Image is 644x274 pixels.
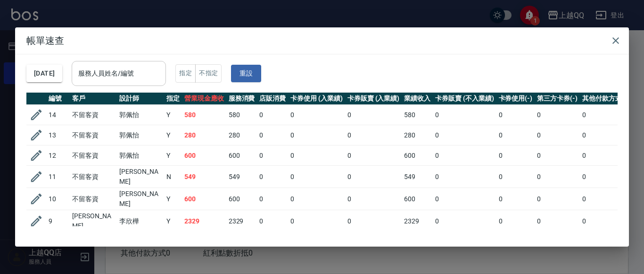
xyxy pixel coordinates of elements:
td: 0 [288,146,345,166]
th: 設計師 [117,93,164,105]
td: 0 [496,188,535,210]
td: 280 [226,125,257,146]
td: 549 [182,166,226,188]
td: 李欣樺 [117,210,164,232]
td: 580 [182,105,226,125]
td: 0 [257,105,288,125]
th: 卡券販賣 (不入業績) [433,93,496,105]
td: 不留客資 [70,166,117,188]
td: 0 [535,146,580,166]
td: 0 [345,166,402,188]
td: Y [164,146,182,166]
td: 600 [226,146,257,166]
td: 0 [580,166,632,188]
td: 0 [496,125,535,146]
td: 郭佩怡 [117,125,164,146]
td: Y [164,188,182,210]
th: 卡券販賣 (入業績) [345,93,402,105]
td: 0 [535,210,580,232]
td: 0 [535,166,580,188]
td: 0 [433,210,496,232]
td: 0 [345,125,402,146]
td: 0 [345,188,402,210]
td: 600 [226,188,257,210]
td: 0 [288,188,345,210]
td: 0 [535,125,580,146]
td: 0 [257,188,288,210]
td: 280 [182,125,226,146]
td: 0 [580,125,632,146]
td: 580 [226,105,257,125]
td: 0 [345,146,402,166]
td: 0 [496,210,535,232]
button: 重設 [231,65,261,82]
td: 2329 [402,210,433,232]
td: 郭佩怡 [117,105,164,125]
td: 549 [226,166,257,188]
th: 店販消費 [257,93,288,105]
td: 不留客資 [70,105,117,125]
td: Y [164,105,182,125]
td: 0 [257,125,288,146]
td: 2329 [226,210,257,232]
td: 0 [580,105,632,125]
td: 不留客資 [70,125,117,146]
td: 280 [402,125,433,146]
td: 0 [580,188,632,210]
th: 其他付款方式(-) [580,93,632,105]
td: 12 [46,146,70,166]
td: 0 [433,188,496,210]
td: 0 [288,105,345,125]
th: 編號 [46,93,70,105]
td: 0 [496,105,535,125]
td: 0 [288,210,345,232]
td: 0 [433,125,496,146]
th: 指定 [164,93,182,105]
td: 13 [46,125,70,146]
td: 9 [46,210,70,232]
td: 14 [46,105,70,125]
td: 0 [535,105,580,125]
button: 不指定 [195,64,222,83]
th: 營業現金應收 [182,93,226,105]
td: 0 [535,188,580,210]
td: 0 [496,166,535,188]
button: [DATE] [26,65,62,82]
td: [PERSON_NAME] [117,188,164,210]
td: 10 [46,188,70,210]
td: 549 [402,166,433,188]
td: 0 [345,105,402,125]
td: N [164,166,182,188]
td: 0 [257,210,288,232]
td: 郭佩怡 [117,146,164,166]
td: Y [164,125,182,146]
th: 第三方卡券(-) [535,93,580,105]
td: 600 [402,188,433,210]
td: 600 [182,188,226,210]
td: 0 [433,105,496,125]
td: 0 [580,146,632,166]
td: 600 [182,146,226,166]
td: 不留客資 [70,188,117,210]
td: Y [164,210,182,232]
td: 580 [402,105,433,125]
td: 11 [46,166,70,188]
h2: 帳單速查 [15,27,629,54]
th: 服務消費 [226,93,257,105]
td: [PERSON_NAME] [70,210,117,232]
th: 卡券使用(-) [496,93,535,105]
td: 0 [345,210,402,232]
td: 不留客資 [70,146,117,166]
td: [PERSON_NAME] [117,166,164,188]
td: 0 [433,166,496,188]
td: 0 [433,146,496,166]
td: 0 [580,210,632,232]
td: 0 [257,146,288,166]
td: 0 [288,125,345,146]
td: 600 [402,146,433,166]
td: 2329 [182,210,226,232]
td: 0 [288,166,345,188]
button: 指定 [175,64,196,83]
th: 卡券使用 (入業績) [288,93,345,105]
th: 業績收入 [402,93,433,105]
